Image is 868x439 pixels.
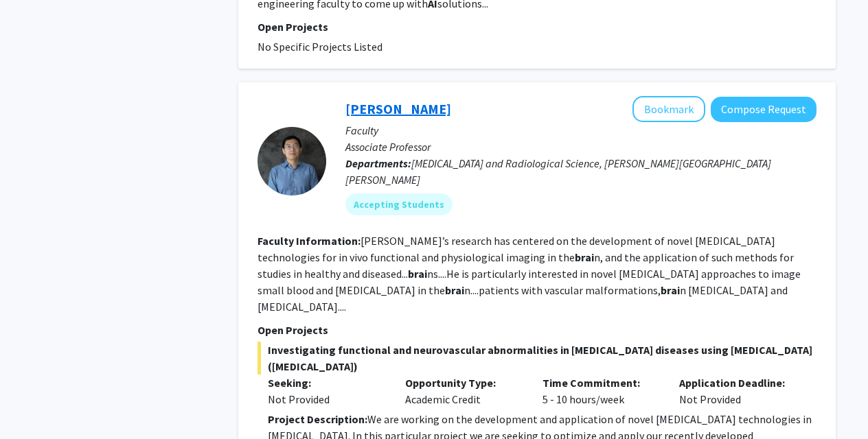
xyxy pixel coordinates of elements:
[395,375,532,407] div: Academic Credit
[669,375,806,407] div: Not Provided
[268,391,385,407] div: Not Provided
[661,283,680,297] b: brai
[711,97,816,122] button: Compose Request to Jun Hua
[258,234,361,248] b: Faculty Information:
[408,267,427,281] b: brai
[258,40,382,54] span: No Specific Projects Listed
[345,139,816,155] p: Associate Professor
[345,193,453,215] mat-chip: Accepting Students
[268,412,367,426] strong: Project Description:
[258,342,816,375] span: Investigating functional and neurovascular abnormalities in [MEDICAL_DATA] diseases using [MEDICA...
[632,96,705,122] button: Add Jun Hua to Bookmarks
[345,156,771,187] span: [MEDICAL_DATA] and Radiological Science, [PERSON_NAME][GEOGRAPHIC_DATA][PERSON_NAME]
[258,234,801,313] fg-read-more: [PERSON_NAME]’s research has centered on the development of novel [MEDICAL_DATA] technologies for...
[575,250,594,264] b: brai
[679,375,796,391] p: Application Deadline:
[542,375,659,391] p: Time Commitment:
[10,377,58,429] iframe: Chat
[532,375,670,407] div: 5 - 10 hours/week
[345,156,411,170] b: Departments:
[268,375,385,391] p: Seeking:
[258,19,816,35] p: Open Projects
[258,322,816,338] p: Open Projects
[405,375,522,391] p: Opportunity Type:
[345,122,816,139] p: Faculty
[345,100,451,117] a: [PERSON_NAME]
[445,283,464,297] b: brai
